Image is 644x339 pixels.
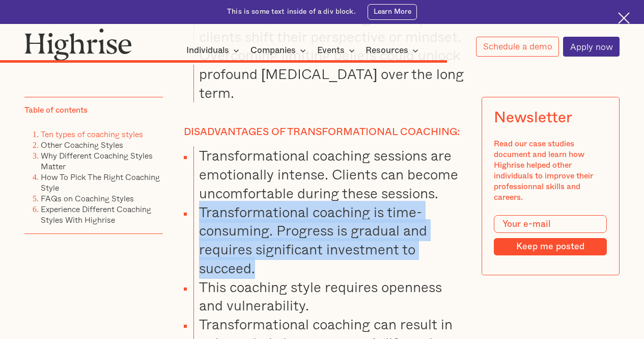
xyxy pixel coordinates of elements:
div: Companies [250,44,309,57]
div: Events [317,44,345,57]
form: Modal Form [494,215,607,255]
h4: Disadvantages of transformational coaching: [178,126,467,139]
a: Other Coaching Styles [41,139,123,151]
a: Schedule a demo [476,37,559,57]
div: Read our case studies document and learn how Highrise helped other individuals to improve their p... [494,139,607,203]
div: Resources [366,44,422,57]
div: Newsletter [494,109,572,126]
div: Companies [250,44,296,57]
li: Transformational coaching sessions are emotionally intense. Clients can become uncomfortable duri... [193,146,466,202]
a: Apply now [563,37,620,57]
li: This coaching style requires openness and vulnerability. [193,278,466,316]
div: Individuals [186,44,242,57]
div: Table of contents [24,105,88,116]
a: FAQs on Coaching Styles [41,192,134,204]
input: Keep me posted [494,238,607,255]
a: How To Pick The Right Coaching Style [41,171,160,194]
div: Events [317,44,358,57]
div: This is some text inside of a div block. [227,7,356,17]
a: Ten types of coaching styles [41,128,143,140]
a: Why Different Coaching Styles Matter [41,149,153,172]
img: Highrise logo [24,28,132,61]
img: Cross icon [618,12,630,24]
div: Individuals [186,44,229,57]
li: Transformational coaching is time-consuming. Progress is gradual and requires significant investm... [193,203,466,278]
a: Experience Different Coaching Styles With Highrise [41,203,151,226]
div: Resources [366,44,408,57]
a: Learn More [368,4,417,20]
input: Your e-mail [494,215,607,233]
